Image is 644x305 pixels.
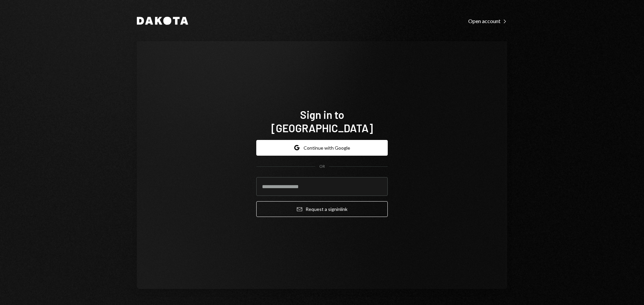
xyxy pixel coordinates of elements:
a: Open account [468,17,507,24]
button: Continue with Google [256,140,388,156]
div: Open account [468,18,507,24]
div: OR [319,164,325,169]
button: Request a signinlink [256,201,388,217]
h1: Sign in to [GEOGRAPHIC_DATA] [256,108,388,135]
